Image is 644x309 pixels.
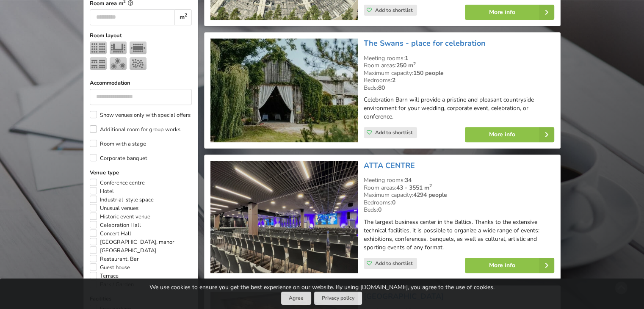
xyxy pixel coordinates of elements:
a: The Swans - place for celebration [364,38,486,48]
sup: 2 [429,182,432,189]
label: Guest house [90,263,130,272]
strong: 80 [378,84,385,92]
img: U-shape [110,41,127,54]
span: Add to shortlist [375,129,413,136]
span: Add to shortlist [375,260,413,267]
label: Venue type [90,168,192,177]
label: Show venues only with special offers [90,111,191,119]
strong: 4294 people [413,191,447,199]
label: Room layout [90,31,192,40]
strong: 250 m [396,61,416,69]
label: Corporate banquet [90,154,147,163]
label: Industrial-style space [90,196,154,204]
img: Reception [130,57,146,70]
label: Terrace [90,272,119,280]
div: Bedrooms: [364,77,554,84]
label: Additional room for group works [90,125,180,134]
img: Unusual venues | Kuldiga Municipality | The Swans - place for celebration [210,39,357,142]
div: Beds: [364,206,554,214]
strong: 150 people [413,69,444,77]
img: Conference centre | Riga | ATTA CENTRE [210,161,357,273]
div: Beds: [364,84,554,92]
a: More info [465,5,554,20]
strong: 2 [392,76,395,84]
img: Theater [90,41,107,54]
strong: 43 - 3551 m [396,184,432,192]
label: Hotel [90,187,114,196]
div: Meeting rooms: [364,177,554,184]
a: ATTA CENTRE [364,160,415,171]
sup: 2 [185,12,187,18]
label: Celebration Hall [90,221,141,229]
label: [GEOGRAPHIC_DATA] [90,246,156,255]
div: Maximum capacity: [364,69,554,77]
p: The largest business center in the Baltics. Thanks to the extensive technical facilities, it is p... [364,218,554,252]
sup: 2 [413,61,416,67]
label: Room with a stage [90,140,146,148]
img: Classroom [90,57,107,70]
p: Celebration Barn will provide a pristine and pleasant countryside environment for your wedding, c... [364,96,554,121]
button: Agree [281,292,311,305]
label: [GEOGRAPHIC_DATA], manor [90,238,174,246]
a: More info [465,258,554,273]
img: Banquet [110,57,127,70]
strong: 0 [392,199,395,207]
a: More info [465,127,554,142]
img: Boardroom [130,41,146,54]
strong: 0 [378,206,381,214]
div: Maximum capacity: [364,191,554,199]
div: Room areas: [364,184,554,192]
div: Bedrooms: [364,199,554,207]
label: Restaurant, Bar [90,255,139,263]
a: Privacy policy [314,292,362,305]
div: m [174,9,192,25]
label: Accommodation [90,79,192,87]
label: Historic event venue [90,212,150,221]
strong: 34 [405,176,412,184]
label: Conference centre [90,179,145,187]
div: Meeting rooms: [364,55,554,62]
span: Add to shortlist [375,7,413,14]
label: Concert Hall [90,229,131,238]
label: Unusual venues [90,204,138,212]
div: Room areas: [364,62,554,69]
strong: 1 [405,54,408,62]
